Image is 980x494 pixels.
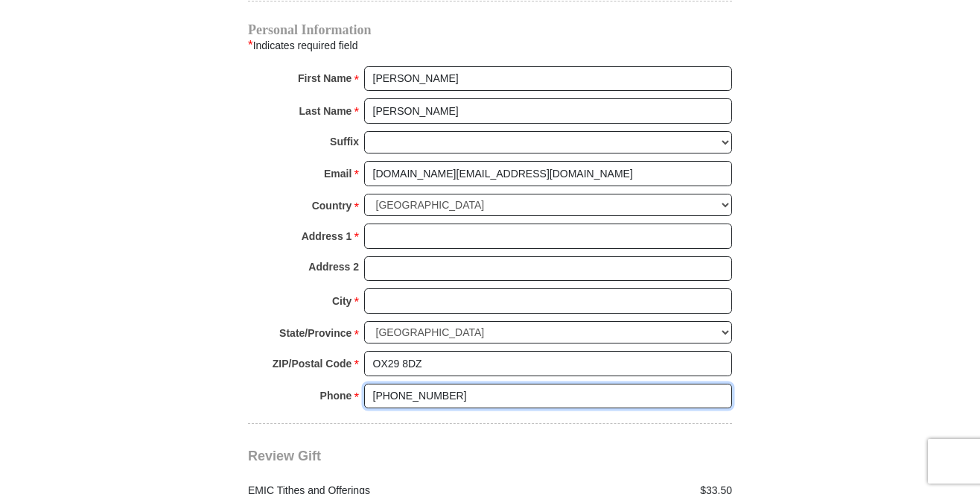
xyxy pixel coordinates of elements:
strong: Address 2 [308,256,359,277]
strong: Suffix [330,131,359,152]
strong: First Name [298,68,351,89]
strong: Country [312,195,352,216]
strong: State/Province [279,323,351,343]
strong: Address 1 [302,226,352,247]
strong: Email [324,163,351,184]
strong: Last Name [299,101,352,121]
h4: Personal Information [248,24,732,36]
strong: Phone [320,385,352,406]
strong: ZIP/Postal Code [273,353,352,374]
div: Indicates required field [248,36,732,55]
strong: City [332,291,351,311]
span: Review Gift [248,449,321,463]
